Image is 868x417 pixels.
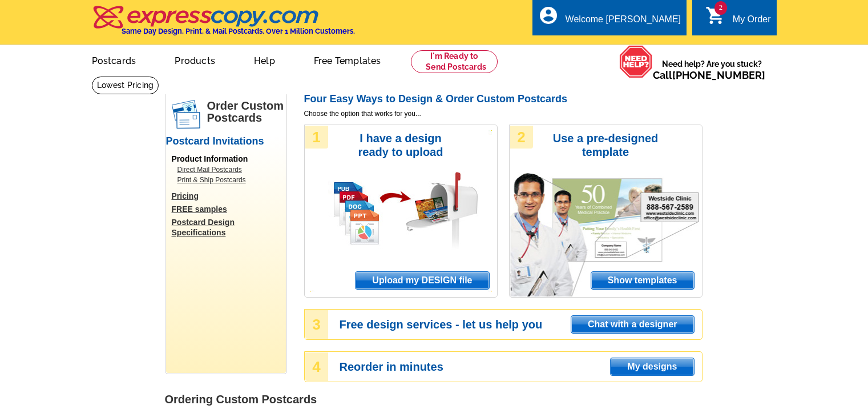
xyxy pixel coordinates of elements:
[611,358,693,375] span: My designs
[653,69,765,81] span: Call
[236,46,293,73] a: Help
[177,175,280,185] a: Print & Ship Postcards
[566,14,681,30] div: Welcome [PERSON_NAME]
[340,319,701,330] h3: Free design services - let us help you
[619,45,653,78] img: help
[355,271,489,290] a: Upload my DESIGN file
[156,46,233,73] a: Products
[538,5,559,26] i: account_circle
[340,362,701,372] h3: Reorder in minutes
[733,14,771,30] div: My Order
[591,272,694,289] span: Show templates
[672,69,765,81] a: [PHONE_NUMBER]
[304,93,703,106] h2: Four Easy Ways to Design & Order Custom Postcards
[172,191,286,201] a: Pricing
[172,154,248,163] span: Product Information
[547,131,664,159] h3: Use a pre-designed template
[305,352,328,381] div: 4
[342,131,459,159] h3: I have a design ready to upload
[304,109,703,119] span: Choose the option that works for you...
[172,204,286,214] a: FREE samples
[571,316,693,333] span: Chat with a designer
[705,5,726,26] i: shopping_cart
[177,165,280,175] a: Direct Mail Postcards
[356,272,488,289] span: Upload my DESIGN file
[166,135,286,148] h2: Postcard Invitations
[653,58,771,81] span: Need help? Are you stuck?
[305,126,328,149] div: 1
[92,14,355,35] a: Same Day Design, Print, & Mail Postcards. Over 1 Million Customers.
[705,13,771,27] a: 2 shopping_cart My Order
[74,46,155,73] a: Postcards
[510,126,533,149] div: 2
[610,358,694,376] a: My designs
[591,271,695,290] a: Show templates
[714,1,727,15] span: 2
[296,46,399,73] a: Free Templates
[207,100,286,124] h1: Order Custom Postcards
[172,217,286,238] a: Postcard Design Specifications
[172,100,200,129] img: postcards.png
[122,27,355,35] h4: Same Day Design, Print, & Mail Postcards. Over 1 Million Customers.
[165,393,317,406] strong: Ordering Custom Postcards
[571,315,694,334] a: Chat with a designer
[305,310,328,339] div: 3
